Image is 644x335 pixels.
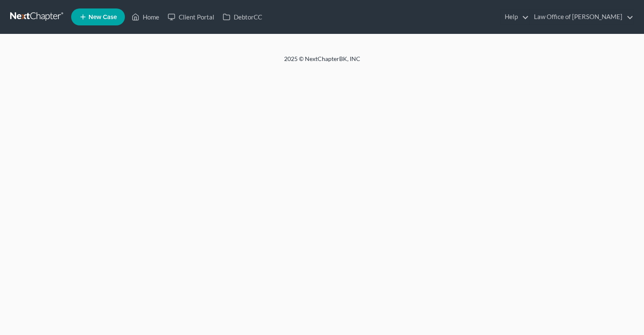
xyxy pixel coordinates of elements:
a: Home [127,9,163,25]
new-legal-case-button: New Case [71,8,125,25]
div: 2025 © NextChapterBK, INC [81,55,564,70]
a: Law Office of [PERSON_NAME] [530,9,633,25]
a: Help [500,9,529,25]
a: DebtorCC [218,9,266,25]
a: Client Portal [163,9,218,25]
